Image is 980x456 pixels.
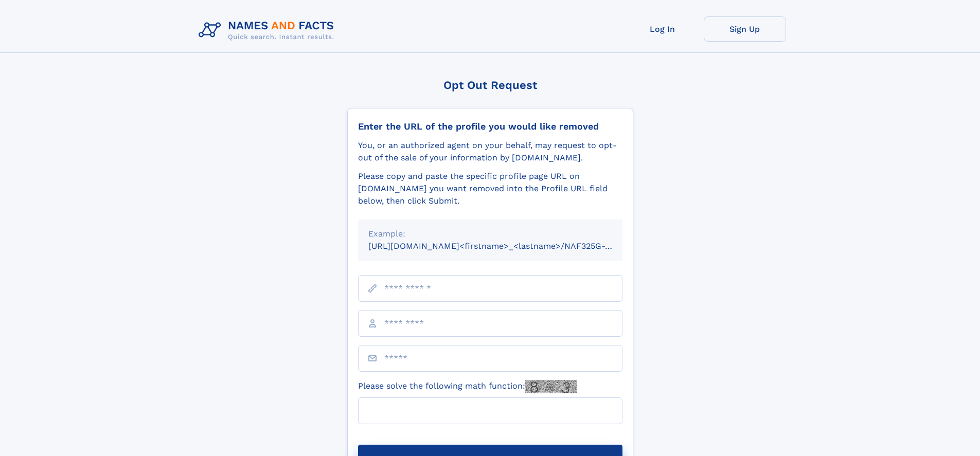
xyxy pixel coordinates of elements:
[704,16,786,42] a: Sign Up
[358,380,577,393] label: Please solve the following math function:
[368,228,612,240] div: Example:
[347,79,633,92] div: Opt Out Request
[621,16,704,42] a: Log In
[358,139,622,164] div: You, or an authorized agent on your behalf, may request to opt-out of the sale of your informatio...
[358,170,622,207] div: Please copy and paste the specific profile page URL on [DOMAIN_NAME] you want removed into the Pr...
[194,16,343,44] img: Logo Names and Facts
[358,121,622,132] div: Enter the URL of the profile you would like removed
[368,241,642,251] small: [URL][DOMAIN_NAME]<firstname>_<lastname>/NAF325G-xxxxxxxx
